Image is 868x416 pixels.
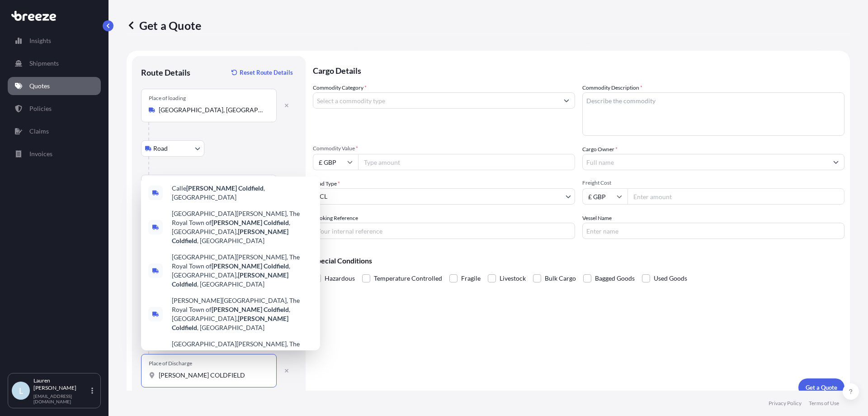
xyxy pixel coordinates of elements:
[313,223,575,239] input: Your internal reference
[141,67,190,78] p: Route Details
[313,83,367,92] label: Commodity Category
[29,36,51,45] p: Insights
[186,184,264,192] b: [PERSON_NAME] Coldfield
[828,154,844,170] button: Show suggestions
[33,393,90,404] p: [EMAIL_ADDRESS][DOMAIN_NAME]
[809,400,839,407] p: Terms of Use
[582,145,618,154] label: Cargo Owner
[313,92,558,109] input: Select a commodity type
[29,149,52,158] p: Invoices
[29,127,49,136] p: Claims
[172,184,313,202] span: Calle , [GEOGRAPHIC_DATA]
[313,56,844,83] p: Cargo Details
[461,272,481,285] span: Fragile
[595,272,635,285] span: Bagged Goods
[627,188,844,205] input: Enter amount
[212,219,289,226] b: [PERSON_NAME] Coldfield
[149,95,186,102] div: Place of loading
[212,306,289,313] b: [PERSON_NAME] Coldfield
[313,257,844,264] p: Special Conditions
[240,68,293,77] p: Reset Route Details
[212,349,289,357] b: [PERSON_NAME] Coldfield
[654,272,687,285] span: Used Goods
[172,296,313,332] span: [PERSON_NAME][GEOGRAPHIC_DATA], The Royal Town of , [GEOGRAPHIC_DATA], , [GEOGRAPHIC_DATA]
[582,214,612,223] label: Vessel Name
[159,371,265,380] input: Place of Discharge
[325,272,355,285] span: Hazardous
[582,179,844,186] span: Freight Cost
[172,209,313,245] span: [GEOGRAPHIC_DATA][PERSON_NAME], The Royal Town of , [GEOGRAPHIC_DATA], , [GEOGRAPHIC_DATA]
[212,262,289,270] b: [PERSON_NAME] Coldfield
[545,272,576,285] span: Bulk Cargo
[583,154,828,170] input: Full name
[582,83,642,92] label: Commodity Description
[29,59,59,68] p: Shipments
[159,105,265,115] input: Place of loading
[374,272,442,285] span: Temperature Controlled
[19,386,23,395] span: L
[358,154,575,170] input: Type amount
[29,81,50,91] p: Quotes
[149,360,192,367] div: Place of Discharge
[806,383,837,392] p: Get a Quote
[313,214,358,223] label: Booking Reference
[500,272,526,285] span: Livestock
[317,192,327,201] span: LCL
[582,223,844,239] input: Enter name
[769,400,802,407] p: Privacy Policy
[153,144,168,153] span: Road
[141,140,204,157] button: Select transport
[172,253,313,289] span: [GEOGRAPHIC_DATA][PERSON_NAME], The Royal Town of , [GEOGRAPHIC_DATA], , [GEOGRAPHIC_DATA]
[313,179,340,188] span: Load Type
[127,18,201,33] p: Get a Quote
[33,377,90,392] p: Lauren [PERSON_NAME]
[141,177,320,350] div: Show suggestions
[313,145,575,152] span: Commodity Value
[29,104,52,113] p: Policies
[172,339,313,376] span: [GEOGRAPHIC_DATA][PERSON_NAME], The Royal Town of , [GEOGRAPHIC_DATA], , [GEOGRAPHIC_DATA]
[558,92,575,109] button: Show suggestions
